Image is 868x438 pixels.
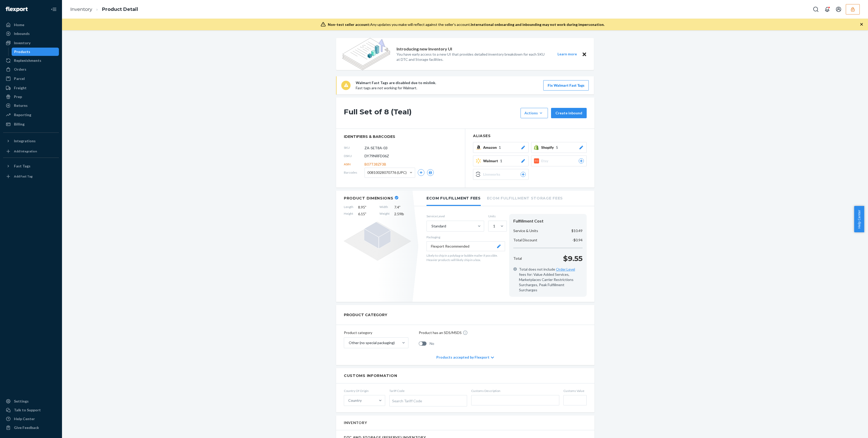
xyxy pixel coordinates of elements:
[541,145,556,150] span: Shopify
[348,398,362,403] div: Country
[471,22,605,27] span: International onboarding and inbounding may not work during impersonation.
[344,330,408,335] p: Product category
[473,142,529,153] button: Amazon1
[344,154,365,158] span: DSKU
[493,224,495,229] div: 1
[399,205,400,209] span: "
[500,158,502,164] span: 1
[328,22,370,27] span: Non-test seller account:
[397,52,548,62] p: You have early access to a new UI that provides detailed inventory breakdown for each SKU at DTC ...
[356,85,436,91] p: Fast tags are not working for Walmart.
[3,65,59,73] a: Orders
[3,137,59,145] button: Integrations
[344,170,365,175] span: Barcodes
[571,228,583,233] p: $10.49
[14,174,33,179] div: Add Fast Tag
[14,399,29,404] div: Settings
[556,145,558,150] span: 5
[513,256,522,261] p: Total
[344,162,365,166] span: ASIN
[513,228,538,233] p: Service & Units
[563,389,587,393] span: Customs Value
[483,158,500,164] span: Walmart
[14,416,35,421] div: Help Center
[427,191,481,206] li: Ecom Fulfillment Fees
[14,67,26,72] div: Orders
[14,22,24,27] div: Home
[3,415,59,423] a: Help Center
[379,211,390,217] span: Weight
[531,155,587,166] button: Etsy
[563,395,587,405] input: Customs Value
[822,4,832,14] button: Open notifications
[3,111,59,119] a: Reporting
[436,350,494,365] div: Products accepted by Flexport
[389,389,467,393] span: Tariff Code
[551,108,587,118] button: Create inbound
[430,341,434,346] span: No
[524,110,544,116] div: Actions
[14,40,30,46] div: Inventory
[394,205,411,210] span: 7.4
[14,149,37,153] div: Add Integration
[3,29,59,38] a: Inbounds
[328,22,605,27] div: Any updates you make will reflect against the seller's account.
[344,421,367,425] h2: Inventory
[344,211,353,217] span: Height
[14,85,27,91] div: Freight
[365,153,389,159] span: DY79NRFD06Z
[3,120,59,128] a: Billing
[3,397,59,405] a: Settings
[356,80,436,85] p: Walmart Fast Tags are disabled due to mislink.
[358,211,375,217] span: 6.15
[14,49,30,54] div: Products
[563,253,583,264] p: $9.55
[473,169,529,180] button: Linnworks
[521,108,548,118] button: Actions
[365,162,386,167] span: B07T38ZF3B
[543,80,589,91] button: Fix Walmart Fast Tags
[581,51,588,57] button: Close
[473,155,529,166] button: Walmart1
[854,206,864,232] button: Help Center
[14,425,39,430] div: Give Feedback
[358,205,375,210] span: 8.95
[487,191,563,205] li: Ecom Fulfillment Storage Fees
[344,196,393,201] h2: Product Dimensions
[3,406,59,414] a: Talk to Support
[3,39,59,47] a: Inventory
[541,158,551,164] span: Etsy
[499,145,501,150] span: 1
[49,4,59,14] button: Close Navigation
[431,224,446,229] div: Standard
[14,164,30,169] div: Fast Tags
[344,145,365,150] span: SKU
[14,103,28,108] div: Returns
[554,51,580,57] button: Learn more
[483,145,499,150] span: Amazon
[3,93,59,101] a: Prep
[348,340,349,345] input: Other (no special packaging)
[572,237,583,243] p: -$0.94
[519,267,583,293] span: Total does not include fees for: Value Added Services, Marketplaces Carrier Restrictions Surcharg...
[833,4,844,14] button: Open account menu
[102,6,138,12] a: Product Detail
[66,2,142,17] ol: breadcrumbs
[513,218,583,224] div: Fulfillment Cost
[367,168,407,177] span: 00810028070776 (UPC)
[14,31,30,36] div: Inbounds
[427,241,505,251] button: Flexport Recommended
[427,253,505,262] p: Likely to ship in a polybag or bubble mailer if possible. Heavier products will likely ship in a ...
[3,162,59,170] button: Fast Tags
[14,58,41,63] div: Replenishments
[344,134,457,139] span: identifiers & barcodes
[344,108,518,118] h1: Full Set of 8 (Teal)
[483,172,502,177] span: Linnworks
[14,138,36,144] div: Integrations
[471,389,559,393] span: Customs Description
[3,56,59,65] a: Replenishments
[14,76,25,81] div: Parcel
[342,38,390,70] img: new-reports-banner-icon.82668bd98b6a51aee86340f2a7b77ae3.png
[344,389,385,393] span: Country Of Origin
